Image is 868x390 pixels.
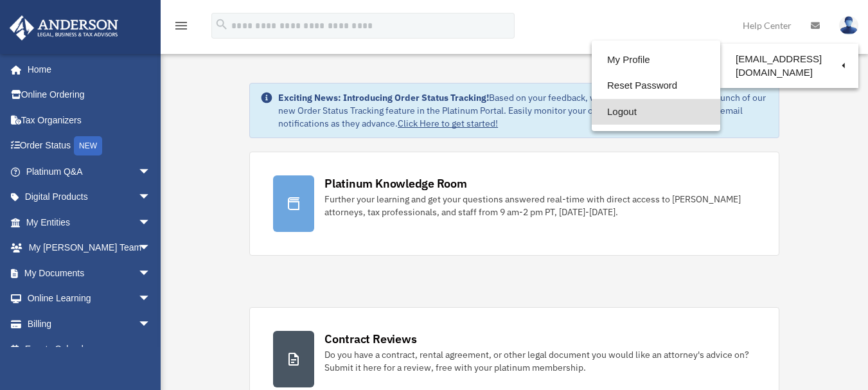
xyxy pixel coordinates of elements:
[9,260,170,286] a: My Documentsarrow_drop_down
[9,133,170,159] a: Order StatusNEW
[173,22,189,33] a: menu
[74,136,102,155] div: NEW
[249,152,779,256] a: Platinum Knowledge Room Further your learning and get your questions answered real-time with dire...
[138,235,164,261] span: arrow_drop_down
[9,235,170,261] a: My [PERSON_NAME] Teamarrow_drop_down
[324,175,467,191] div: Platinum Knowledge Room
[6,15,122,40] img: Anderson Advisors Platinum Portal
[9,286,170,312] a: Online Learningarrow_drop_down
[9,159,170,184] a: Platinum Q&Aarrow_drop_down
[9,209,170,235] a: My Entitiesarrow_drop_down
[9,184,170,210] a: Digital Productsarrow_drop_down
[138,209,164,236] span: arrow_drop_down
[173,18,189,33] i: menu
[278,92,489,103] strong: Exciting News: Introducing Order Status Tracking!
[324,331,416,347] div: Contract Reviews
[278,91,768,130] div: Based on your feedback, we're thrilled to announce the launch of our new Order Status Tracking fe...
[9,311,170,337] a: Billingarrow_drop_down
[138,184,164,211] span: arrow_drop_down
[592,47,720,73] a: My Profile
[324,193,756,218] div: Further your learning and get your questions answered real-time with direct access to [PERSON_NAM...
[9,57,164,82] a: Home
[324,348,756,374] div: Do you have a contract, rental agreement, or other legal document you would like an attorney's ad...
[138,159,164,185] span: arrow_drop_down
[592,99,720,125] a: Logout
[592,73,720,99] a: Reset Password
[138,311,164,337] span: arrow_drop_down
[138,260,164,287] span: arrow_drop_down
[215,17,229,31] i: search
[9,107,170,133] a: Tax Organizers
[839,16,858,35] img: User Pic
[9,82,170,108] a: Online Ordering
[720,47,858,85] a: [EMAIL_ADDRESS][DOMAIN_NAME]
[9,337,170,362] a: Events Calendar
[398,118,498,129] a: Click Here to get started!
[138,286,164,312] span: arrow_drop_down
